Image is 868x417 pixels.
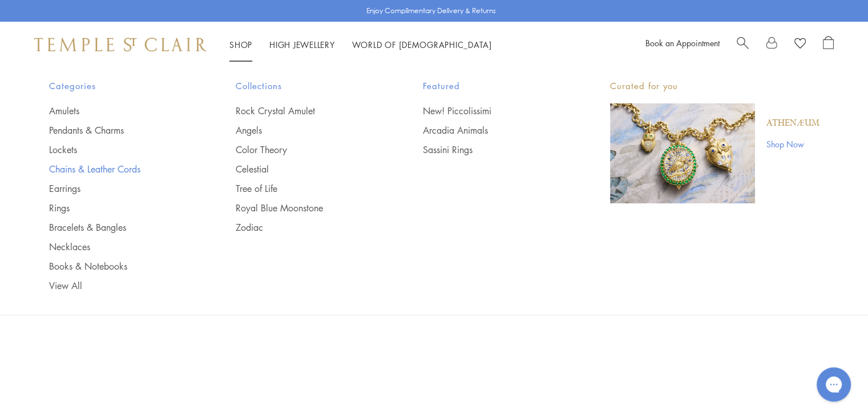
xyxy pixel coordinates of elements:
[811,363,857,406] iframe: Gorgias live chat messenger
[352,39,492,50] a: World of [DEMOGRAPHIC_DATA]World of [DEMOGRAPHIC_DATA]
[236,105,377,117] a: Rock Crystal Amulet
[49,202,191,214] a: Rings
[236,182,377,195] a: Tree of Life
[823,36,834,53] a: Open Shopping Bag
[737,36,749,53] a: Search
[794,36,806,53] a: View Wishlist
[49,279,191,292] a: View All
[236,124,377,137] a: Angels
[49,79,191,93] span: Categories
[49,240,191,253] a: Necklaces
[423,124,564,137] a: Arcadia Animals
[269,39,335,50] a: High JewelleryHigh Jewellery
[49,221,191,234] a: Bracelets & Bangles
[236,163,377,175] a: Celestial
[236,143,377,156] a: Color Theory
[423,105,564,117] a: New! Piccolissimi
[236,221,377,234] a: Zodiac
[34,38,207,51] img: Temple St. Clair
[236,79,377,93] span: Collections
[766,117,819,130] a: Athenæum
[49,143,191,156] a: Lockets
[49,105,191,117] a: Amulets
[610,79,819,93] p: Curated for you
[229,38,492,52] nav: Main navigation
[236,202,377,214] a: Royal Blue Moonstone
[766,138,819,150] a: Shop Now
[49,124,191,137] a: Pendants & Charms
[423,143,564,156] a: Sassini Rings
[423,79,564,93] span: Featured
[229,39,252,50] a: ShopShop
[645,37,720,49] a: Book an Appointment
[49,163,191,175] a: Chains & Leather Cords
[49,182,191,195] a: Earrings
[49,260,191,272] a: Books & Notebooks
[366,5,496,17] p: Enjoy Complimentary Delivery & Returns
